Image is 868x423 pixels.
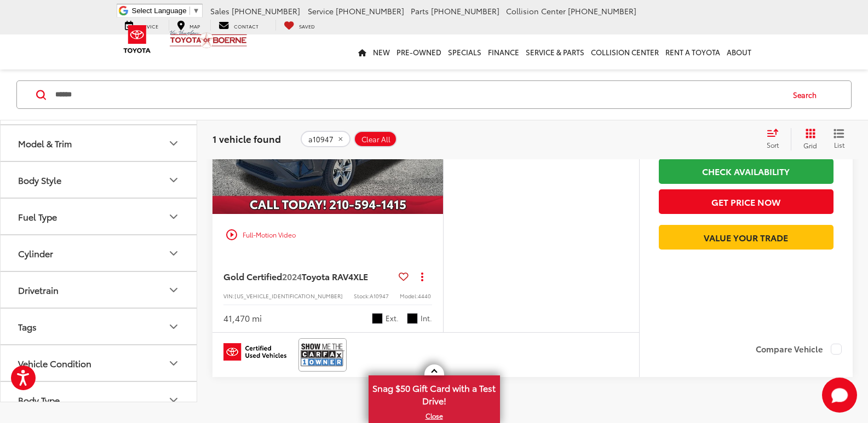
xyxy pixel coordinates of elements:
[354,131,397,147] button: Clear All
[1,272,198,308] button: DrivetrainDrivetrain
[393,34,445,69] a: Pre-Owned
[210,20,267,31] a: Contact
[354,292,370,300] span: Stock:
[223,292,234,300] span: VIN:
[299,22,315,30] span: Saved
[370,34,393,69] a: New
[1,309,198,344] button: TagsTags
[223,312,262,325] div: 41,470 mi
[418,292,431,300] span: 4440
[169,20,208,31] a: Map
[223,270,394,282] a: Gold Certified2024Toyota RAV4XLE
[223,270,282,282] span: Gold Certified
[308,5,334,16] span: Service
[18,285,59,295] div: Drivetrain
[400,292,418,300] span: Model:
[445,34,485,69] a: Specials
[659,225,833,250] a: Value Your Trade
[1,125,198,161] button: Model & TrimModel & Trim
[117,20,166,31] a: Service
[54,82,783,108] input: Search by Make, Model, or Keyword
[18,395,60,405] div: Body Type
[167,137,180,150] div: Model & Trim
[18,138,72,148] div: Model & Trim
[413,266,432,286] button: Actions
[223,343,286,361] img: Toyota Certified Used Vehicles
[167,320,180,333] div: Tags
[822,378,857,413] button: Toggle Chat Window
[791,128,825,150] button: Grid View
[169,30,248,49] img: Vic Vaughan Toyota of Boerne
[1,382,198,418] button: Body TypeBody Type
[370,376,499,410] span: Snag $50 Gift Card with a Test Drive!
[386,313,399,323] span: Ext.
[662,34,723,69] a: Rent a Toyota
[301,131,350,147] button: remove a10947
[833,140,844,149] span: List
[132,7,200,15] a: Select Language​
[210,5,229,16] span: Sales
[132,7,187,15] span: Select Language
[659,159,833,183] a: Check Availability
[167,173,180,187] div: Body Style
[659,189,833,214] button: Get Price Now
[822,378,857,413] svg: Start Chat
[167,210,180,223] div: Fuel Type
[411,5,429,16] span: Parts
[421,313,432,323] span: Int.
[355,34,370,69] a: Home
[485,34,522,69] a: Finance
[234,292,343,300] span: [US_VEHICLE_IDENTIFICATION_NUMBER]
[18,248,53,258] div: Cylinder
[18,211,57,222] div: Fuel Type
[167,393,180,407] div: Body Type
[370,292,389,300] span: A10947
[1,235,198,271] button: CylinderCylinder
[361,135,390,143] span: Clear All
[431,5,499,16] span: [PHONE_NUMBER]
[275,20,323,31] a: My Saved Vehicles
[568,5,636,16] span: [PHONE_NUMBER]
[756,344,842,355] label: Compare Vehicle
[308,135,334,143] span: a10947
[506,5,566,16] span: Collision Center
[167,283,180,297] div: Drivetrain
[336,5,404,16] span: [PHONE_NUMBER]
[117,21,158,57] img: Toyota
[18,175,61,185] div: Body Style
[1,345,198,381] button: Vehicle ConditionVehicle Condition
[1,199,198,234] button: Fuel TypeFuel Type
[302,270,353,282] span: Toyota RAV4
[189,7,190,15] span: ​
[522,34,588,69] a: Service & Parts: Opens in a new tab
[212,132,281,145] span: 1 vehicle found
[723,34,755,69] a: About
[193,7,200,15] span: ▼
[1,162,198,198] button: Body StyleBody Style
[282,270,302,282] span: 2024
[407,313,418,324] span: Black
[232,5,300,16] span: [PHONE_NUMBER]
[372,313,383,324] span: Black
[783,81,832,108] button: Search
[421,272,423,281] span: dropdown dots
[825,128,853,150] button: List View
[18,358,91,368] div: Vehicle Condition
[301,340,344,369] img: CarFax One Owner
[353,270,368,282] span: XLE
[761,128,791,150] button: Select sort value
[167,247,180,260] div: Cylinder
[18,321,37,332] div: Tags
[803,141,817,150] span: Grid
[767,140,779,149] span: Sort
[588,34,662,69] a: Collision Center
[167,357,180,370] div: Vehicle Condition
